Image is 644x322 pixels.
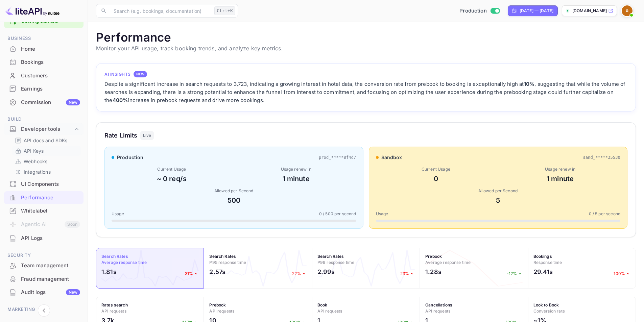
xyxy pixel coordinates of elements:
div: New [66,289,80,295]
span: Build [4,116,84,123]
span: API requests [209,308,234,314]
input: Search (e.g. bookings, documentation) [110,4,212,18]
span: Business [4,35,84,42]
div: Earnings [4,82,84,96]
p: -12% [507,271,523,277]
a: Team management [4,259,84,272]
span: Marketing [4,306,84,313]
h3: Rate Limits [104,131,138,140]
a: Fraud management [4,273,84,285]
span: 0 / 500 per second [319,211,356,217]
span: P95 response time [209,260,246,265]
div: CommissionNew [4,96,84,109]
a: UI Components [4,178,84,190]
div: Fraud management [4,273,84,286]
div: UI Components [21,180,80,188]
div: Webhooks [12,156,81,166]
div: [DATE] — [DATE] [520,8,553,14]
div: Allowed per Second [112,188,356,194]
a: Earnings [4,82,84,95]
div: Commission [21,99,80,106]
div: Current Usage [112,166,232,172]
div: 1 minute [236,174,356,184]
img: GrupoVDT [622,5,633,16]
h1: Performance [96,30,636,44]
h2: 2.57s [209,267,225,276]
div: Ctrl+K [214,6,235,15]
div: Performance [4,191,84,204]
div: Audit logs [21,289,80,296]
strong: Book [317,302,328,307]
div: UI Components [4,178,84,191]
a: API docs and SDKs [15,137,78,144]
a: Bookings [4,56,84,68]
strong: Prebook [425,254,442,259]
div: Whitelabel [4,204,84,218]
p: 22% [292,271,306,277]
div: ~ 0 req/s [112,174,232,184]
div: Home [21,45,80,53]
h4: AI Insights [104,71,131,77]
div: Usage renew in [500,166,620,172]
div: Bookings [4,56,84,69]
p: Monitor your API usage, track booking trends, and analyze key metrics. [96,44,636,52]
a: Whitelabel [4,204,84,217]
div: 0 [376,174,496,184]
h2: 1.28s [425,267,442,276]
span: 0 / 5 per second [589,211,620,217]
div: API Logs [4,232,84,245]
strong: 10% [524,81,535,87]
p: API docs and SDKs [24,137,68,144]
p: 23% [400,271,414,277]
strong: Search Rates [101,254,128,259]
p: API Keys [24,147,44,154]
strong: Look to Book [533,302,559,307]
span: API requests [101,308,126,314]
span: Production [459,7,487,15]
img: LiteAPI logo [5,5,59,16]
div: API docs and SDKs [12,135,81,145]
div: New [66,99,80,105]
a: Performance [4,191,84,204]
div: Fraud management [21,275,80,283]
div: Integrations [12,167,81,177]
h2: 29.41s [533,267,553,276]
a: Customers [4,69,84,82]
strong: Search Rates [317,254,344,259]
p: Webhooks [24,158,47,165]
p: [DOMAIN_NAME] [572,8,607,14]
div: Audit logsNew [4,286,84,299]
div: Customers [21,72,80,80]
span: sandbox [381,154,402,161]
div: Performance [21,194,80,202]
a: API Logs [4,232,84,244]
strong: Rates search [101,302,128,307]
span: production [117,154,144,161]
div: API Keys [12,146,81,156]
h2: 2.99s [317,267,335,276]
div: Whitelabel [21,207,80,215]
div: Developer tools [21,125,73,133]
div: Switch to Sandbox mode [457,7,502,15]
div: 500 [112,195,356,205]
span: Conversion rate [533,308,565,314]
div: Developer tools [4,123,84,135]
a: Audit logsNew [4,286,84,298]
p: 100% [614,271,630,277]
div: Current Usage [376,166,496,172]
button: Collapse navigation [38,304,50,317]
a: CommissionNew [4,96,84,108]
a: Home [4,43,84,55]
a: Webhooks [15,158,78,165]
strong: Cancellations [425,302,452,307]
p: Integrations [24,168,51,175]
div: Allowed per Second [376,188,621,194]
div: Usage renew in [236,166,356,172]
span: P99 response time [317,260,355,265]
a: API Keys [15,147,78,154]
div: Team management [21,262,80,270]
span: Average response time [101,260,147,265]
a: Integrations [15,168,78,175]
strong: 400% [113,97,128,103]
span: Response time [533,260,562,265]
